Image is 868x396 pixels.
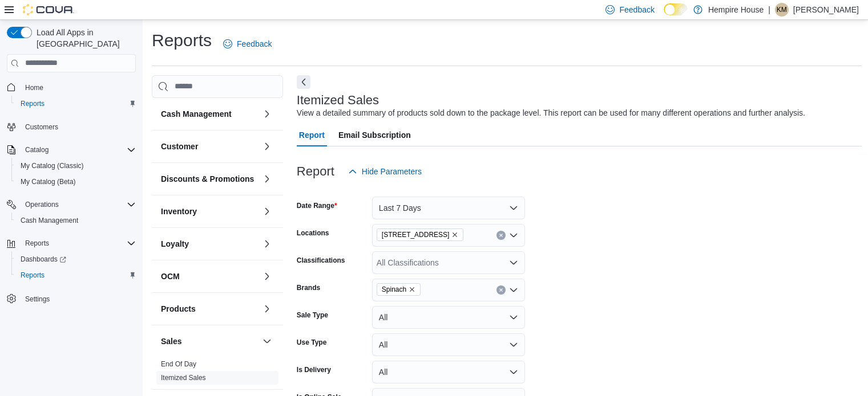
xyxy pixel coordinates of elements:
[161,238,258,250] button: Loyalty
[2,79,140,96] button: Home
[260,270,274,283] button: OCM
[451,231,458,238] button: Remove 59 First Street from selection in this group
[25,295,50,304] span: Settings
[297,311,328,320] label: Sale Type
[2,119,140,135] button: Customers
[161,141,258,152] button: Customer
[21,236,136,250] span: Reports
[297,256,345,265] label: Classifications
[372,333,525,356] button: All
[299,124,325,146] span: Report
[7,75,136,337] nav: Complex example
[409,286,415,293] button: Remove Spinach from selection in this group
[161,206,258,217] button: Inventory
[372,197,525,219] button: Last 7 Days
[362,166,422,177] span: Hide Parameters
[297,75,310,89] button: Next
[16,175,80,189] a: My Catalog (Beta)
[297,107,805,119] div: View a detailed summary of products sold down to the package level. This report can be used for m...
[382,284,406,295] span: Spinach
[260,107,274,121] button: Cash Management
[23,4,74,15] img: Cova
[509,285,518,295] button: Open list of options
[21,236,54,250] button: Reports
[297,283,320,292] label: Brands
[2,142,140,158] button: Catalog
[161,303,196,315] h3: Products
[161,141,198,152] h3: Customer
[16,214,83,227] a: Cash Management
[161,271,258,282] button: OCM
[21,81,48,95] a: Home
[297,338,326,347] label: Use Type
[161,336,258,347] button: Sales
[32,27,136,50] span: Load All Apps in [GEOGRAPHIC_DATA]
[16,214,136,227] span: Cash Management
[377,283,421,296] span: Spinach
[161,238,189,250] h3: Loyalty
[297,93,379,107] h3: Itemized Sales
[237,38,272,50] span: Feedback
[21,198,136,211] span: Operations
[152,29,212,52] h1: Reports
[11,213,140,228] button: Cash Management
[793,3,859,17] p: [PERSON_NAME]
[297,201,337,210] label: Date Range
[297,228,329,238] label: Locations
[377,228,464,241] span: 59 First Street
[161,360,196,369] span: End Of Day
[297,165,334,178] h3: Report
[21,120,63,134] a: Customers
[2,197,140,213] button: Operations
[16,159,136,173] span: My Catalog (Classic)
[25,123,58,132] span: Customers
[161,374,206,382] a: Itemized Sales
[16,252,71,266] a: Dashboards
[344,160,426,183] button: Hide Parameters
[16,159,88,173] a: My Catalog (Classic)
[338,124,411,146] span: Email Subscription
[496,285,506,295] button: Clear input
[25,83,43,92] span: Home
[509,258,518,267] button: Open list of options
[21,99,45,108] span: Reports
[21,291,136,305] span: Settings
[161,373,206,382] span: Itemized Sales
[161,108,232,120] h3: Cash Management
[16,252,136,266] span: Dashboards
[11,251,140,267] a: Dashboards
[11,267,140,283] button: Reports
[2,290,140,307] button: Settings
[16,97,49,111] a: Reports
[372,361,525,383] button: All
[21,198,63,211] button: Operations
[16,175,136,189] span: My Catalog (Beta)
[496,231,506,240] button: Clear input
[21,271,45,280] span: Reports
[21,292,54,306] a: Settings
[260,334,274,348] button: Sales
[161,206,197,217] h3: Inventory
[11,158,140,174] button: My Catalog (Classic)
[219,32,276,55] a: Feedback
[161,173,254,185] h3: Discounts & Promotions
[509,231,518,240] button: Open list of options
[161,271,180,282] h3: OCM
[152,357,283,389] div: Sales
[16,268,49,282] a: Reports
[708,3,764,17] p: Hempire House
[260,205,274,218] button: Inventory
[21,80,136,95] span: Home
[161,173,258,185] button: Discounts & Promotions
[260,172,274,186] button: Discounts & Promotions
[161,303,258,315] button: Products
[260,140,274,153] button: Customer
[777,3,787,17] span: KM
[382,229,450,240] span: [STREET_ADDRESS]
[372,306,525,329] button: All
[161,360,196,368] a: End Of Day
[775,3,789,17] div: Katelyn MacBrien
[21,216,78,225] span: Cash Management
[11,96,140,112] button: Reports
